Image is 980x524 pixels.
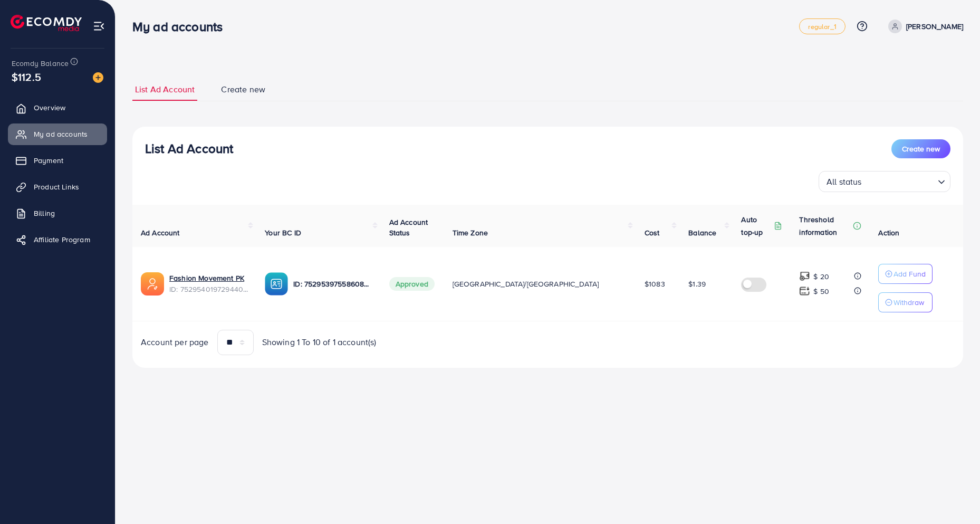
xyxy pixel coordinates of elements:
span: regular_1 [808,23,836,30]
span: Billing [34,208,55,218]
a: Product Links [8,176,107,197]
p: Add Fund [893,268,926,280]
span: $1083 [645,279,665,289]
a: Payment [8,150,107,171]
span: Ad Account [141,227,180,238]
span: Approved [389,277,435,291]
p: Threshold information [799,213,851,239]
a: Affiliate Program [8,229,107,250]
p: ID: 7529539755860836369 [293,278,372,290]
span: Time Zone [453,227,488,238]
span: [GEOGRAPHIC_DATA]/[GEOGRAPHIC_DATA] [453,279,599,289]
span: All status [824,174,864,189]
span: $1.39 [688,279,706,289]
p: [PERSON_NAME] [906,20,963,33]
span: Affiliate Program [34,234,90,245]
p: $ 50 [813,285,829,298]
span: Create new [221,83,265,96]
div: <span class='underline'>Fashion Movement PK</span></br>7529540197294407681 [169,273,248,294]
a: regular_1 [799,18,845,34]
span: Payment [34,155,63,166]
img: logo [11,15,82,31]
span: My ad accounts [34,129,88,139]
h3: List Ad Account [145,141,233,156]
a: [PERSON_NAME] [884,20,963,33]
img: ic-ads-acc.e4c84228.svg [141,272,164,296]
a: My ad accounts [8,123,107,145]
input: Search for option [865,172,934,189]
div: Search for option [819,171,950,192]
span: Create new [902,144,940,154]
span: Action [878,227,899,238]
a: Billing [8,203,107,224]
span: Ad Account Status [389,217,428,238]
span: Showing 1 To 10 of 1 account(s) [262,336,377,348]
img: ic-ba-acc.ded83a64.svg [265,272,288,296]
span: List Ad Account [135,83,195,96]
img: image [93,72,103,83]
button: Add Fund [878,264,933,284]
p: $ 20 [813,270,829,283]
span: $112.5 [12,69,41,84]
a: Overview [8,97,107,118]
span: Overview [34,102,65,113]
img: top-up amount [799,285,810,297]
img: top-up amount [799,271,810,282]
span: ID: 7529540197294407681 [169,284,248,294]
h3: My ad accounts [132,19,231,34]
span: Account per page [141,336,209,348]
span: Balance [688,227,716,238]
img: menu [93,20,105,32]
button: Create new [891,139,950,158]
button: Withdraw [878,292,933,312]
a: Fashion Movement PK [169,273,248,283]
p: Withdraw [893,296,924,309]
p: Auto top-up [741,213,772,239]
span: Your BC ID [265,227,301,238]
span: Ecomdy Balance [12,58,69,69]
span: Cost [645,227,660,238]
span: Product Links [34,182,79,192]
